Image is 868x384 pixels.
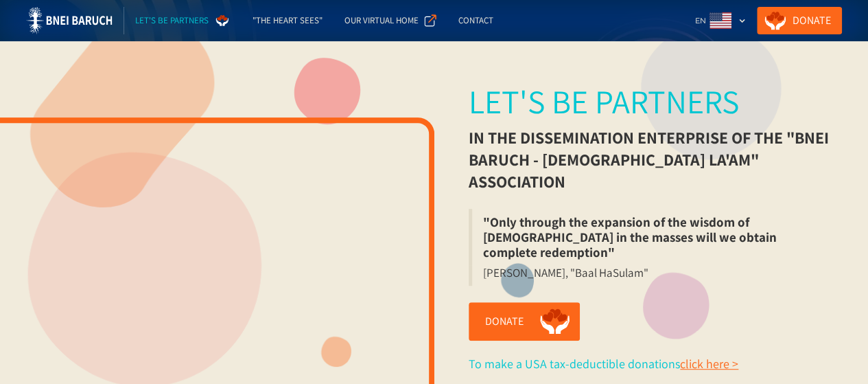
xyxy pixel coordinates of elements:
[253,14,322,27] div: "The Heart Sees"
[333,7,447,34] a: Our Virtual Home
[469,302,580,341] a: Donate
[469,82,739,121] div: Let's be partners
[469,357,738,371] div: To make a USA tax-deductible donations
[458,14,493,27] div: Contact
[469,265,659,286] blockquote: [PERSON_NAME], "Baal HaSulam"
[695,14,706,27] div: EN
[680,356,738,372] a: click here >
[757,7,842,34] a: Donate
[344,14,419,27] div: Our Virtual Home
[469,209,833,265] blockquote: "Only through the expansion of the wisdom of [DEMOGRAPHIC_DATA] in the masses will we obtain comp...
[447,7,504,34] a: Contact
[690,7,751,34] div: EN
[135,14,209,27] div: Let's be partners
[124,7,242,34] a: Let's be partners
[242,7,333,34] a: "The Heart Sees"
[469,126,833,192] div: in the dissemination enterprise of the "Bnei Baruch - [DEMOGRAPHIC_DATA] La'am" association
